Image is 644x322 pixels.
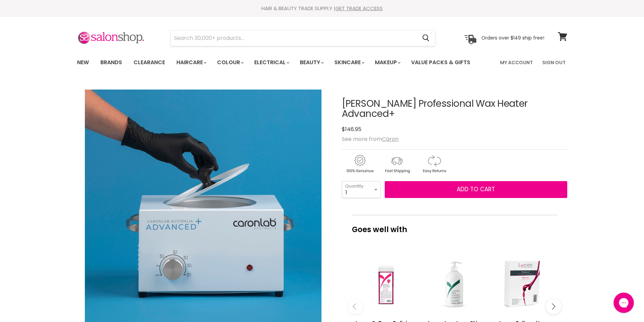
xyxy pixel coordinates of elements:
a: Electrical [249,55,293,70]
form: Product [170,30,435,46]
img: shipping.gif [379,154,415,174]
button: Search [417,30,435,46]
h1: [PERSON_NAME] Professional Wax Heater Advanced+ [342,99,567,120]
button: Add to cart [385,181,567,198]
div: HAIR & BEAUTY TRADE SUPPLY | [69,5,576,12]
p: Goes well with [352,215,557,237]
a: GET TRADE ACCESS [335,5,383,12]
span: Add to cart [457,185,495,193]
img: returns.gif [416,154,452,174]
a: Skincare [329,55,368,70]
p: Orders over $149 ship free! [481,35,544,41]
a: Brands [95,55,127,70]
nav: Main [69,53,576,72]
span: See more from [342,135,399,143]
a: Value Packs & Gifts [406,55,475,70]
a: My Account [496,55,537,70]
a: Colour [212,55,248,70]
a: Clearance [128,55,170,70]
select: Quantity [342,181,381,198]
input: Search [171,30,417,46]
a: Makeup [370,55,405,70]
a: Haircare [171,55,211,70]
a: Caron [382,135,399,143]
a: New [72,55,94,70]
a: Sign Out [538,55,570,70]
iframe: Gorgias live chat messenger [610,290,637,315]
span: $146.95 [342,125,361,133]
img: genuine.gif [342,154,378,174]
a: Beauty [295,55,328,70]
ul: Main menu [72,53,486,72]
